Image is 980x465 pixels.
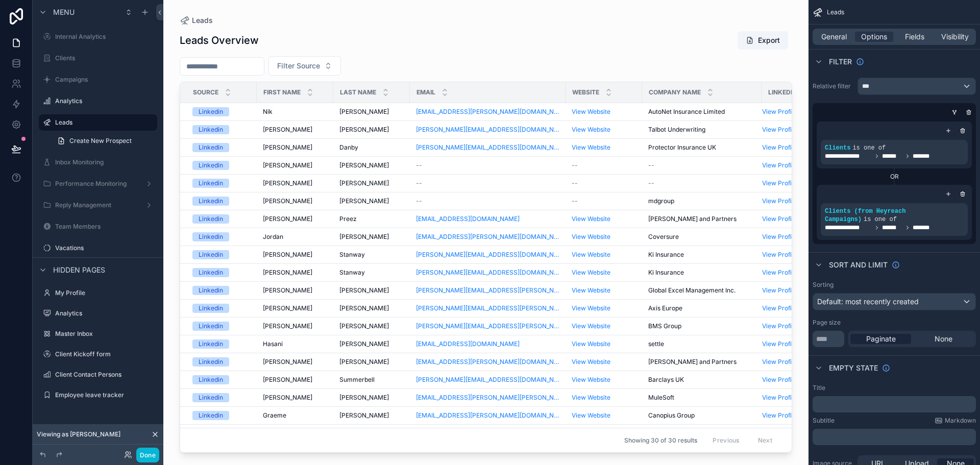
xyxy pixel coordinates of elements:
button: Default: most recently created [813,293,976,310]
span: Clients (from Heyreach Campaigns) [825,208,905,223]
span: Hidden pages [53,265,105,275]
a: Team Members [39,218,157,235]
a: Client Kickoff form [39,346,157,362]
span: Markdown [945,417,976,425]
label: Reply Management [55,201,141,209]
span: Filter [829,57,852,67]
a: My Profile [39,285,157,301]
label: Employee leave tracker [55,391,155,399]
span: Company name [649,88,701,96]
a: Clients [39,50,157,66]
span: Fields [905,32,924,42]
a: Employee leave tracker [39,387,157,403]
label: Performance Monitoring [55,180,141,188]
a: Analytics [39,305,157,322]
label: Page size [813,319,841,327]
label: Client Kickoff form [55,350,155,358]
span: Source [193,88,218,96]
label: Client Contact Persons [55,371,155,379]
span: Menu [53,7,75,17]
a: Campaigns [39,71,157,88]
label: Analytics [55,97,155,105]
span: Paginate [866,334,896,344]
a: Create New Prospect [51,133,157,149]
span: is one of [864,216,897,223]
span: General [821,32,847,42]
span: Create New Prospect [69,137,132,145]
a: Analytics [39,93,157,109]
a: Vacations [39,240,157,256]
span: Email [416,88,435,96]
a: Reply Management [39,197,157,213]
a: Markdown [935,417,976,425]
div: scrollable content [813,429,976,445]
label: Subtitle [813,417,835,425]
label: Analytics [55,309,155,317]
span: Clients [825,144,850,152]
button: Done [136,448,159,462]
label: Title [813,384,825,392]
span: Options [861,32,887,42]
span: Linkedin profile [768,88,823,96]
label: Relative filter [813,82,853,90]
span: First name [263,88,301,96]
a: Inbox Monitoring [39,154,157,170]
a: Master Inbox [39,326,157,342]
a: Leads [39,114,157,131]
span: Viewing as [PERSON_NAME] [37,430,120,438]
span: Showing 30 of 30 results [624,436,697,445]
label: Vacations [55,244,155,252]
span: Website [572,88,599,96]
span: Default: most recently created [817,297,919,306]
span: Visibility [941,32,969,42]
label: Leads [55,118,151,127]
span: Leads [827,8,844,16]
div: scrollable content [813,396,976,412]
label: Sorting [813,281,834,289]
span: None [935,334,952,344]
label: My Profile [55,289,155,297]
label: Inbox Monitoring [55,158,155,166]
span: Sort And Limit [829,260,888,270]
label: Campaigns [55,76,155,84]
span: Empty state [829,363,878,373]
div: OR [817,173,972,181]
a: Performance Monitoring [39,176,157,192]
label: Master Inbox [55,330,155,338]
span: is one of [852,144,886,152]
a: Client Contact Persons [39,366,157,383]
label: Clients [55,54,155,62]
a: Internal Analytics [39,29,157,45]
label: Internal Analytics [55,33,155,41]
span: Last name [340,88,376,96]
label: Team Members [55,223,155,231]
